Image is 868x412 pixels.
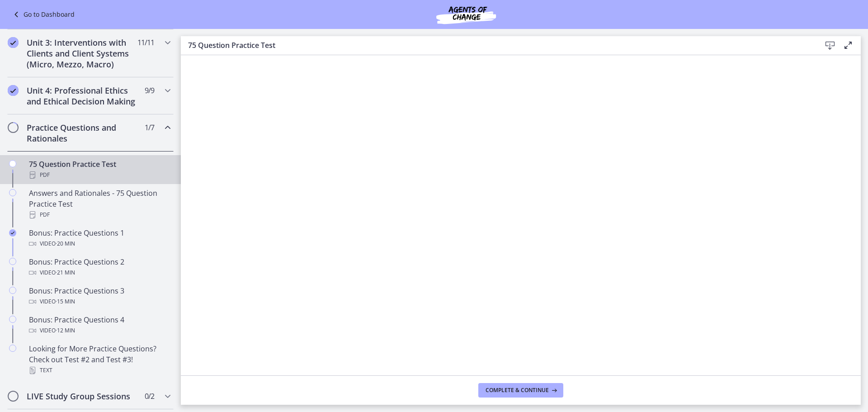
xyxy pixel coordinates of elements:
div: PDF [29,170,170,180]
span: · 12 min [56,325,75,336]
div: PDF [29,209,170,220]
div: Text [29,365,170,376]
div: Bonus: Practice Questions 1 [29,227,170,249]
div: Bonus: Practice Questions 3 [29,285,170,307]
div: Bonus: Practice Questions 2 [29,256,170,278]
h3: 75 Question Practice Test [188,40,807,51]
span: 9 / 9 [145,85,154,96]
span: Complete & continue [486,387,549,394]
i: Completed [8,37,19,48]
span: 11 / 11 [137,37,154,48]
div: Video [29,267,170,278]
button: Complete & continue [478,383,563,398]
div: Video [29,325,170,336]
a: Go to Dashboard [11,9,75,20]
span: · 15 min [56,296,75,307]
img: Agents of Change Social Work Test Prep [412,4,520,25]
span: · 20 min [56,238,75,249]
div: Bonus: Practice Questions 4 [29,314,170,336]
h2: LIVE Study Group Sessions [27,391,137,402]
div: Video [29,238,170,249]
span: 1 / 7 [145,122,154,133]
h2: Practice Questions and Rationales [27,122,137,144]
i: Completed [8,85,19,96]
h2: Unit 3: Interventions with Clients and Client Systems (Micro, Mezzo, Macro) [27,37,137,70]
i: Completed [9,229,16,237]
div: Video [29,296,170,307]
div: Looking for More Practice Questions? Check out Test #2 and Test #3! [29,343,170,376]
span: 0 / 2 [145,391,154,402]
span: · 21 min [56,267,75,278]
div: Answers and Rationales - 75 Question Practice Test [29,188,170,220]
div: 75 Question Practice Test [29,159,170,180]
h2: Unit 4: Professional Ethics and Ethical Decision Making [27,85,137,107]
